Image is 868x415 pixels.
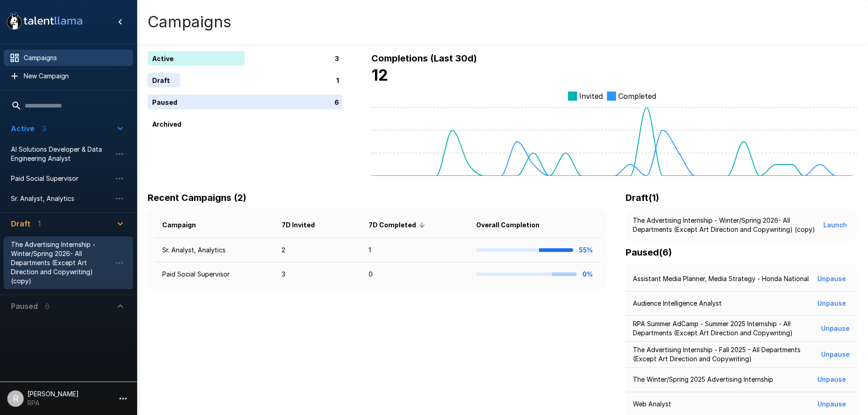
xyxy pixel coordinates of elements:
[633,400,671,409] p: Web Analyst
[155,238,274,262] td: Sr. Analyst, Analytics
[633,319,821,338] p: RPA Summer AdCamp - Summer 2025 Internship - All Departments (Except Art Direction and Copywriting)
[814,295,850,312] button: Unpause
[334,97,339,107] p: 6
[814,271,850,287] button: Unpause
[582,270,593,278] b: 0%
[626,247,672,258] b: Paused ( 6 )
[821,320,850,337] button: Unpause
[626,192,659,203] b: Draft ( 1 )
[633,375,773,384] p: The Winter/Spring 2025 Advertising Internship
[274,262,361,287] td: 3
[361,238,469,262] td: 1
[371,66,388,84] b: 12
[335,54,339,63] p: 3
[633,216,821,234] p: The Advertising Internship - Winter/Spring 2026- All Departments (Except Art Direction and Copywr...
[821,346,850,363] button: Unpause
[633,274,809,283] p: Assistant Media Planner, Media Strategy - Honda National
[821,217,850,234] button: Launch
[282,220,327,231] span: 7D Invited
[162,220,208,231] span: Campaign
[633,345,821,364] p: The Advertising Internship - Fall 2025 - All Departments (Except Art Direction and Copywriting)
[274,238,361,262] td: 2
[148,12,231,31] h4: Campaigns
[148,192,247,203] b: Recent Campaigns (2)
[814,371,850,388] button: Unpause
[814,396,850,413] button: Unpause
[369,220,428,231] span: 7D Completed
[633,299,722,308] p: Audience Intelligence Analyst
[361,262,469,287] td: 0
[476,220,551,231] span: Overall Completion
[579,246,593,254] b: 55%
[336,76,339,85] p: 1
[371,53,477,64] b: Completions (Last 30d)
[155,262,274,287] td: Paid Social Supervisor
